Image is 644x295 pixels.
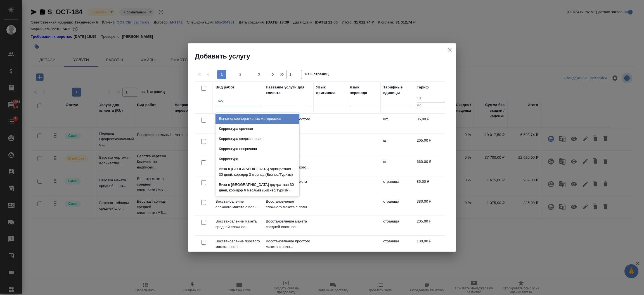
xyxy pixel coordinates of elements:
[305,71,329,79] span: из 3 страниц
[255,70,264,79] button: 3
[216,219,260,230] p: Восстановление макета средней сложнос...
[236,72,245,77] span: 2
[216,164,299,180] div: Виза в [GEOGRAPHIC_DATA] однократная 30 дней, коридор 3 месяца (Бизнес/Туризм)
[446,46,454,54] button: close
[414,176,448,196] td: 85,00 ₽
[316,85,344,96] div: Язык оригинала
[216,154,299,164] div: Корректура
[380,216,414,235] td: страница
[195,52,456,61] h2: Добавить услугу
[380,236,414,255] td: страница
[216,124,299,134] div: Корректура срочная
[380,196,414,216] td: страница
[216,114,299,124] div: Вычитка корпоративных материалов
[414,135,448,154] td: 205,00 ₽
[216,238,260,250] p: Восстановление простого макета с полн...
[266,238,311,250] p: Восстановление простого макета с полн...
[414,114,448,133] td: 85,00 ₽
[266,85,311,96] div: Название услуги для клиента
[414,196,448,216] td: 380,00 ₽
[383,85,411,96] div: Тарифные единицы
[380,156,414,176] td: шт
[266,219,311,230] p: Восстановление макета средней сложнос...
[417,85,429,90] div: Тариф
[255,72,264,77] span: 3
[414,156,448,176] td: 660,00 ₽
[216,195,299,217] div: Виза в [GEOGRAPHIC_DATA] мульти 30 дней, коридор год (Бизнес/Туризм/ [GEOGRAPHIC_DATA]) БИОМЕТРИЯ
[414,236,448,255] td: 130,00 ₽
[266,199,311,210] p: Восстановление сложного макета с полн...
[216,180,299,195] div: Виза в [GEOGRAPHIC_DATA] двукратная 30 дней, коридор 6 месяцев (Бизнес/Туризм)
[350,85,378,96] div: Язык перевода
[216,134,299,144] div: Корректура сверхсрочная
[236,70,245,79] button: 2
[380,114,414,133] td: шт
[216,199,260,210] p: Восстановление сложного макета с полн...
[380,176,414,196] td: страница
[380,135,414,154] td: шт
[216,85,235,90] div: Вид работ
[216,144,299,154] div: Корректура несрочная
[417,102,445,109] input: До
[414,216,448,235] td: 205,00 ₽
[417,95,445,102] input: От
